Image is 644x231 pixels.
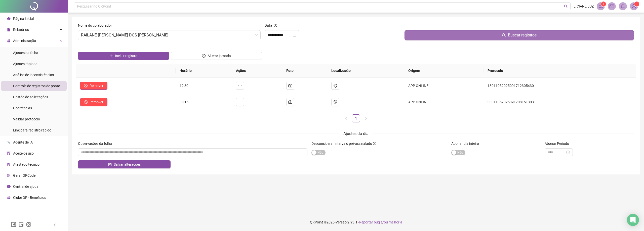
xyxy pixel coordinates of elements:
[282,64,328,78] th: Foto
[598,4,603,9] span: notification
[84,100,88,104] span: stop
[78,52,169,60] button: Incluir registro
[7,185,11,188] span: info-circle
[7,39,11,42] span: lock
[362,114,370,122] li: Próxima página
[26,222,31,227] span: instagram
[7,28,11,31] span: file
[90,83,103,88] span: Remover
[327,64,404,78] th: Localização
[13,128,51,132] span: Link para registro rápido
[404,94,483,110] td: APP ONLINE
[13,28,29,32] span: Relatórios
[352,114,360,122] li: 1
[176,64,232,78] th: Horário
[484,78,636,94] td: 13011052025091712305430
[13,184,38,189] span: Central de ajuda
[13,106,32,110] span: Ocorrências
[352,115,360,122] a: 1
[362,114,370,122] button: right
[7,152,11,155] span: audit
[13,73,54,77] span: Análise de inconsistências
[7,17,11,20] span: home
[13,84,60,88] span: Controle de registros de ponto
[610,4,614,9] span: mail
[344,117,347,120] span: left
[53,223,57,227] span: left
[342,114,350,122] button: left
[336,220,347,224] span: Versão
[373,142,376,145] span: info-circle
[484,64,636,78] th: Protocolo
[574,4,594,9] span: LICIANE LUZ
[171,52,262,60] button: Alterar jornada
[630,3,638,10] img: 95185
[13,62,37,66] span: Ajustes rápidos
[288,84,292,88] span: camera
[208,53,231,59] span: Alterar jornada
[115,53,137,59] span: Incluir registro
[13,95,48,99] span: Gestão de solicitações
[238,84,242,88] span: ellipsis
[80,82,107,90] button: Remover
[404,78,483,94] td: APP ONLINE
[359,220,402,224] span: Reportar bug e/ou melhoria
[238,100,242,104] span: ellipsis
[502,33,506,37] span: search
[311,142,372,146] span: Desconsiderar intervalo pré-assinalado
[342,114,350,122] li: Página anterior
[627,214,639,226] div: Open Intercom Messenger
[90,99,103,105] span: Remover
[545,141,572,146] label: Abonar Período
[78,141,115,146] label: Observações da folha
[171,54,262,58] a: Alterar jornada
[7,196,11,199] span: gift
[333,100,337,104] span: environment
[274,24,277,27] span: question-circle
[405,30,634,40] button: Buscar registros
[265,23,272,27] span: Data
[232,64,282,78] th: Ações
[13,39,36,43] span: Administração
[288,100,292,104] span: camera
[180,100,188,104] span: 08:15
[180,84,188,88] span: 12:30
[81,30,258,40] span: RAILANE MACIEL DOS SANTOS
[508,32,537,38] span: Buscar registros
[13,51,38,55] span: Ajustes da folha
[78,23,115,28] label: Nome do colaborador
[451,141,482,146] label: Abonar dia inteiro
[13,117,40,121] span: Validar protocolo
[13,162,39,166] span: Atestado técnico
[13,17,34,21] span: Página inicial
[13,140,33,144] span: Agente de IA
[636,2,638,6] span: 1
[601,2,606,7] sup: 1
[13,151,34,155] span: Aceite de uso
[484,94,636,110] td: 33011052025091708151303
[564,5,568,8] span: search
[19,222,24,227] span: linkedin
[11,222,16,227] span: facebook
[13,173,35,177] span: Gerar QRCode
[634,2,639,7] sup: Atualize o seu contato no menu Meus Dados
[80,98,107,106] button: Remover
[404,64,483,78] th: Origem
[114,162,141,167] span: Salvar alterações
[7,174,11,177] span: qrcode
[68,213,644,231] footer: QRPoint © 2025 - 2.93.1 -
[7,163,11,166] span: solution
[333,84,337,88] span: environment
[343,131,369,136] span: Ajustes do dia
[603,2,605,6] span: 1
[13,196,46,200] span: Clube QR - Beneficios
[84,84,88,87] span: stop
[621,4,625,9] span: bell
[202,54,206,58] span: clock-circle
[78,160,171,168] button: Salvar alterações
[109,54,113,58] span: plus
[108,163,112,166] span: save
[365,117,368,120] span: right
